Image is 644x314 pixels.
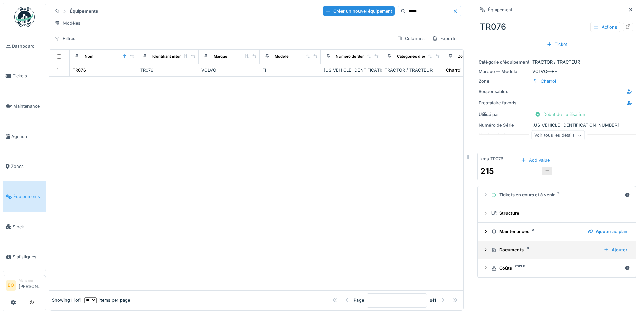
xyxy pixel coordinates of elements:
[3,242,46,272] a: Statistiques
[19,278,43,293] li: [PERSON_NAME]
[3,61,46,91] a: Tickets
[479,111,530,118] div: Utilisé par
[52,34,78,43] div: Filtres
[52,18,84,28] div: Modèles
[601,245,630,255] div: Ajouter
[11,163,43,170] span: Zones
[491,247,598,253] div: Documents
[479,122,530,128] div: Numéro de Série
[446,67,461,73] div: Charroi
[518,156,552,165] div: Add value
[3,181,46,212] a: Équipements
[324,67,379,73] div: [US_VEHICLE_IDENTIFICATION_NUMBER]
[479,59,634,65] div: TRACTOR / TRACTEUR
[480,156,503,162] div: kms TR076
[13,103,43,109] span: Maintenance
[480,225,633,238] summary: Maintenances2Ajouter au plan
[480,244,633,256] summary: Documents8Ajouter
[3,212,46,242] a: Stock
[479,59,530,65] div: Catégorie d'équipement
[67,8,101,14] strong: Équipements
[19,278,43,283] div: Manager
[491,228,582,235] div: Maintenances
[3,31,46,61] a: Dashboard
[477,18,636,36] div: TR076
[430,297,436,303] strong: of 1
[152,54,185,59] div: Identifiant interne
[6,280,16,291] li: EO
[14,7,35,27] img: Badge_color-CXgf-gQk.svg
[394,34,428,43] div: Colonnes
[354,297,364,303] div: Page
[73,67,86,73] div: TR076
[262,67,318,73] div: FH
[85,54,93,59] div: Nom
[488,6,512,13] div: Équipement
[13,193,43,200] span: Équipements
[397,54,444,59] div: Catégories d'équipement
[6,278,43,294] a: EO Manager[PERSON_NAME]
[479,100,530,106] div: Prestataire favoris
[479,68,634,75] div: VOLVO — FH
[480,262,633,275] summary: Coûts2313 €
[479,88,530,95] div: Responsables
[12,43,43,49] span: Dashboard
[531,130,585,140] div: Voir tous les détails
[491,210,627,216] div: Structure
[84,297,130,303] div: items per page
[541,78,556,84] div: Charroi
[385,67,440,73] div: TRACTOR / TRACTEUR
[140,67,196,73] div: TR076
[13,224,43,230] span: Stock
[491,192,622,198] div: Tickets en cours et à venir
[532,110,588,119] div: Début de l'utilisation
[479,78,530,84] div: Zone
[201,67,257,73] div: VOLVO
[590,22,620,32] div: Actions
[3,91,46,121] a: Maintenance
[429,34,461,43] div: Exporter
[214,54,227,59] div: Marque
[275,54,289,59] div: Modèle
[52,297,81,303] div: Showing 1 - 1 of 1
[3,152,46,182] a: Zones
[544,40,570,49] div: Ticket
[479,68,530,75] div: Marque — Modèle
[13,73,43,79] span: Tickets
[480,165,494,177] div: 215
[585,227,630,236] div: Ajouter au plan
[336,54,367,59] div: Numéro de Série
[491,265,622,272] div: Coûts
[3,121,46,152] a: Agenda
[13,254,43,260] span: Statistiques
[323,6,395,16] div: Créer un nouvel équipement
[480,189,633,202] summary: Tickets en cours et à venir3
[458,54,467,59] div: Zone
[480,207,633,220] summary: Structure
[11,133,43,140] span: Agenda
[479,122,634,128] div: [US_VEHICLE_IDENTIFICATION_NUMBER]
